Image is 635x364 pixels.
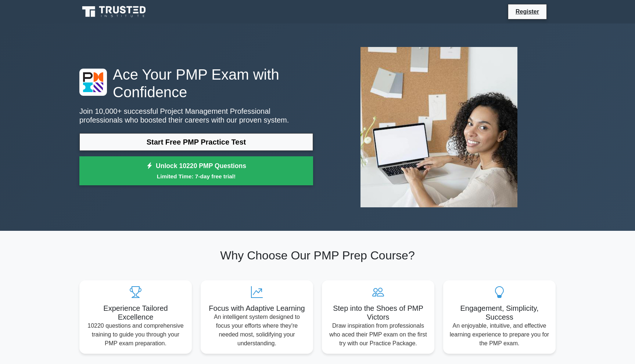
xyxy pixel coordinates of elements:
[79,107,313,124] p: Join 10,000+ successful Project Management Professional professionals who boosted their careers w...
[85,321,186,348] p: 10220 questions and comprehensive training to guide you through your PMP exam preparation.
[85,304,186,321] h5: Experience Tailored Excellence
[79,248,556,262] h2: Why Choose Our PMP Prep Course?
[328,304,428,321] h5: Step into the Shoes of PMP Victors
[79,156,313,186] a: Unlock 10220 PMP QuestionsLimited Time: 7-day free trial!
[207,313,307,348] p: An intelligent system designed to focus your efforts where they're needed most, solidifying your ...
[79,66,313,101] h1: Ace Your PMP Exam with Confidence
[89,172,304,181] small: Limited Time: 7-day free trial!
[207,304,307,313] h5: Focus with Adaptive Learning
[449,321,550,348] p: An enjoyable, intuitive, and effective learning experience to prepare you for the PMP exam.
[449,304,550,321] h5: Engagement, Simplicity, Success
[328,321,428,348] p: Draw inspiration from professionals who aced their PMP exam on the first try with our Practice Pa...
[511,7,543,16] a: Register
[79,133,313,151] a: Start Free PMP Practice Test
